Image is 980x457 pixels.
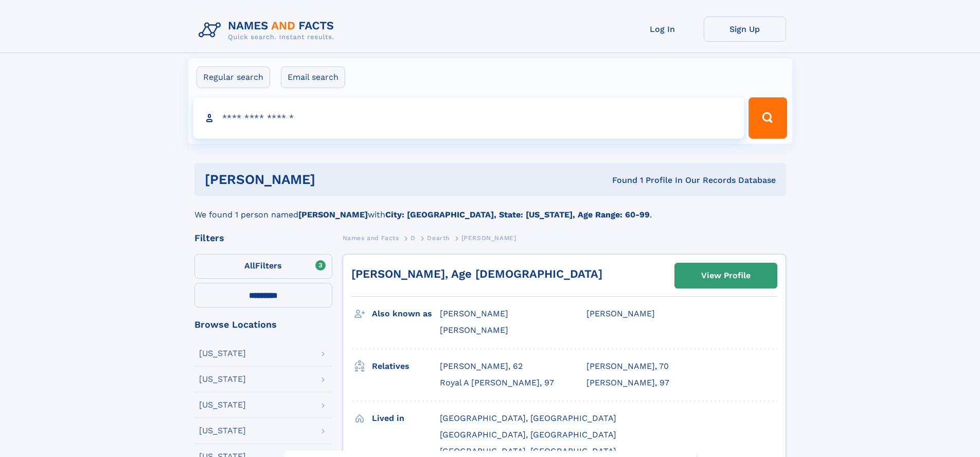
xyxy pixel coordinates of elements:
[586,361,669,372] a: [PERSON_NAME], 70
[427,234,450,242] span: Dearth
[194,16,343,44] img: Logo Names and Facts
[586,377,669,388] a: [PERSON_NAME], 97
[193,97,744,139] input: search input
[194,320,332,329] div: Browse Locations
[675,263,777,288] a: View Profile
[621,16,704,42] a: Log In
[440,446,616,456] span: [GEOGRAPHIC_DATA], [GEOGRAPHIC_DATA]
[372,410,440,427] h3: Lived in
[194,233,332,243] div: Filters
[440,413,616,423] span: [GEOGRAPHIC_DATA], [GEOGRAPHIC_DATA]
[440,325,508,335] span: [PERSON_NAME]
[586,309,655,318] span: [PERSON_NAME]
[749,97,787,139] button: Search Button
[372,305,440,323] h3: Also known as
[704,16,786,42] a: Sign Up
[194,254,332,279] label: Filters
[411,231,416,244] a: D
[411,234,416,242] span: D
[464,175,776,186] div: Found 1 Profile In Our Records Database
[298,210,368,219] b: [PERSON_NAME]
[343,231,399,244] a: Names and Facts
[440,430,616,439] span: [GEOGRAPHIC_DATA], [GEOGRAPHIC_DATA]
[372,358,440,375] h3: Relatives
[281,66,345,88] label: Email search
[351,267,602,280] a: [PERSON_NAME], Age [DEMOGRAPHIC_DATA]
[197,66,270,88] label: Regular search
[205,173,464,186] h1: [PERSON_NAME]
[427,231,450,244] a: Dearth
[385,210,650,219] b: City: [GEOGRAPHIC_DATA], State: [US_STATE], Age Range: 60-99
[199,375,246,383] div: [US_STATE]
[461,234,516,242] span: [PERSON_NAME]
[199,427,246,435] div: [US_STATE]
[440,377,554,388] a: Royal A [PERSON_NAME], 97
[194,196,786,221] div: We found 1 person named with .
[199,401,246,409] div: [US_STATE]
[701,264,751,287] div: View Profile
[440,309,508,318] span: [PERSON_NAME]
[199,349,246,358] div: [US_STATE]
[244,261,255,270] span: All
[440,361,523,372] a: [PERSON_NAME], 62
